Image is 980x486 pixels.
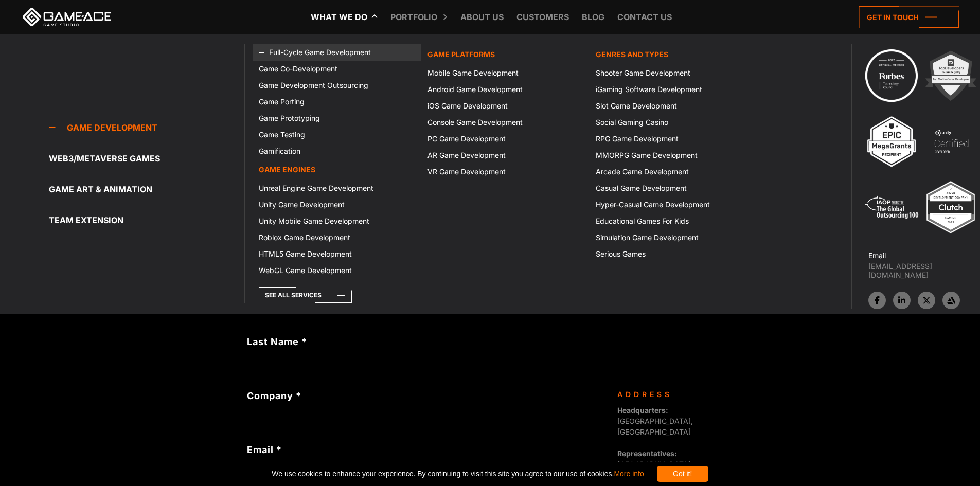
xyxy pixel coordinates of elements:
a: WebGL Game Development [253,262,421,279]
strong: Email [868,251,886,260]
a: Shooter Game Development [590,65,758,81]
a: Hyper-Casual Game Development [590,196,758,213]
a: Android Game Development [421,81,590,98]
a: Console Game Development [421,114,590,131]
a: AR Game Development [421,147,590,164]
label: Company * [247,389,514,403]
a: Game Testing [253,127,421,143]
label: Email * [247,443,514,457]
span: [GEOGRAPHIC_DATA], [GEOGRAPHIC_DATA] [617,406,693,436]
a: Serious Games [590,246,758,262]
strong: Representatives: [617,449,677,458]
img: Top ar vr development company gaming 2025 game ace [922,179,979,236]
a: Educational Games For Kids [590,213,758,229]
a: Game Development Outsourcing [253,77,421,94]
a: MMORPG Game Development [590,147,758,164]
a: Game Co-Development [253,61,421,77]
a: Full-Cycle Game Development [253,44,421,61]
a: Game Engines [253,159,421,180]
a: Game Art & Animation [49,179,244,200]
a: Unity Game Development [253,196,421,213]
a: Game Prototyping [253,110,421,127]
a: Unreal Engine Game Development [253,180,421,196]
a: iOS Game Development [421,98,590,114]
a: More info [614,470,644,478]
img: 5 [863,179,920,236]
a: Game platforms [421,44,590,65]
div: Address [617,389,725,400]
label: Last Name * [247,335,514,349]
a: HTML5 Game Development [253,246,421,262]
a: Slot Game Development [590,98,758,114]
a: Casual Game Development [590,180,758,196]
a: VR Game Development [421,164,590,180]
a: iGaming Software Development [590,81,758,98]
a: Game development [49,117,244,138]
img: 2 [922,47,979,104]
span: We use cookies to enhance your experience. By continuing to visit this site you agree to our use ... [272,466,644,482]
a: Web3/Metaverse Games [49,148,244,169]
a: See All Services [259,287,352,303]
img: Technology council badge program ace 2025 game ace [863,47,920,104]
a: Simulation Game Development [590,229,758,246]
a: Arcade Game Development [590,164,758,180]
a: Mobile Game Development [421,65,590,81]
img: 3 [863,113,920,170]
div: Got it! [657,466,708,482]
a: Gamification [253,143,421,159]
a: Game Porting [253,94,421,110]
a: Roblox Game Development [253,229,421,246]
img: 4 [923,113,979,170]
a: Unity Mobile Game Development [253,213,421,229]
a: Social Gaming Casino [590,114,758,131]
a: [EMAIL_ADDRESS][DOMAIN_NAME] [868,262,980,279]
strong: Headquarters: [617,406,668,415]
a: PC Game Development [421,131,590,147]
a: Get in touch [859,6,959,28]
a: Team Extension [49,210,244,230]
a: RPG Game Development [590,131,758,147]
a: Genres and Types [590,44,758,65]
